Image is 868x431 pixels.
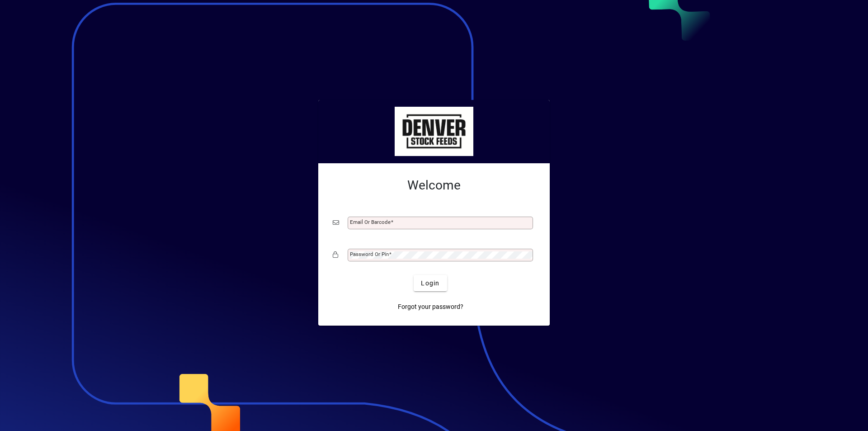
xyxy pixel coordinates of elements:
[394,298,467,315] a: Forgot your password?
[421,279,439,288] span: Login
[414,275,447,291] button: Login
[350,219,391,225] mat-label: Email or Barcode
[333,178,535,193] h2: Welcome
[350,251,389,257] mat-label: Password or Pin
[398,302,463,312] span: Forgot your password?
